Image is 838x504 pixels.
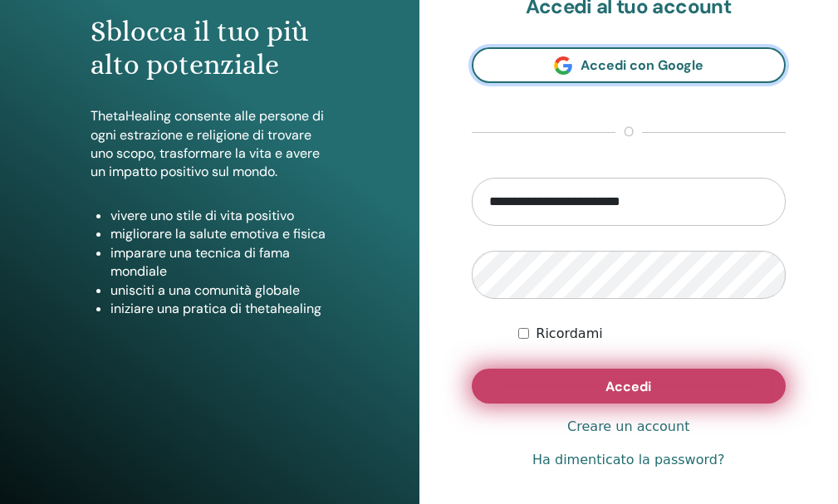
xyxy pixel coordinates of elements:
[567,417,689,437] a: Creare un account
[605,378,651,395] span: Accedi
[532,450,724,470] a: Ha dimenticato la password?
[91,107,328,182] p: ThetaHealing consente alle persone di ogni estrazione e religione di trovare uno scopo, trasforma...
[581,56,703,74] span: Accedi con Google
[110,300,328,318] li: iniziare una pratica di thetahealing
[110,225,328,243] li: migliorare la salute emotiva e fisica
[615,123,642,143] span: o
[110,281,328,300] li: unisciti a una comunità globale
[536,324,602,344] label: Ricordami
[91,15,328,83] h1: Sblocca il tuo più alto potenziale
[110,207,328,225] li: vivere uno stile di vita positivo
[472,369,787,404] button: Accedi
[110,244,328,281] li: imparare una tecnica di fama mondiale
[518,324,786,344] div: Keep me authenticated indefinitely or until I manually logout
[472,47,787,83] a: Accedi con Google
